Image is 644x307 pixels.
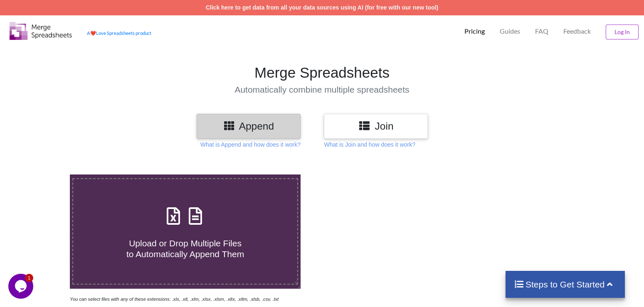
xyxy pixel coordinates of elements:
img: Logo.png [10,22,72,40]
h3: Append [203,120,294,132]
span: heart [90,30,96,36]
p: What is Append and how does it work? [200,140,301,149]
a: Click here to get data from all your data sources using AI (for free with our new tool) [206,4,439,11]
h3: Join [330,120,422,132]
p: What is Join and how does it work? [324,140,415,149]
a: AheartLove Spreadsheets product [87,30,151,36]
iframe: chat widget [8,274,35,299]
p: Guides [500,27,520,36]
span: Feedback [563,28,591,34]
i: You can select files with any of these extensions: .xls, .xlt, .xlm, .xlsx, .xlsm, .xltx, .xltm, ... [70,297,279,302]
h4: Steps to Get Started [514,279,617,290]
p: FAQ [535,27,548,36]
p: Pricing [464,27,485,36]
span: Upload or Drop Multiple Files to Automatically Append Them [126,238,244,258]
iframe: chat widget [8,143,158,270]
button: Log In [606,25,639,39]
